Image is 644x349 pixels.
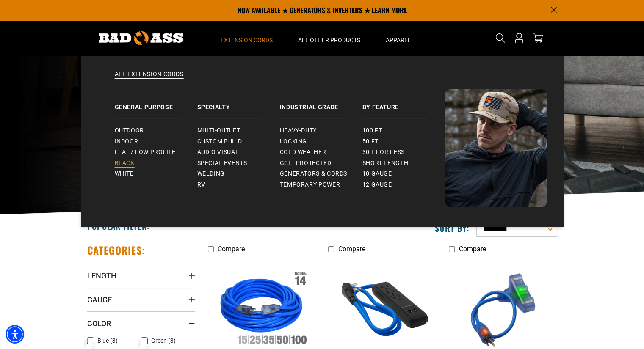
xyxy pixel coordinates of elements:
a: cart [531,33,544,43]
a: Open this option [512,20,526,56]
a: Specialty [197,89,280,118]
span: Compare [459,245,486,253]
span: Indoor [115,138,138,146]
span: Audio Visual [197,148,239,156]
summary: Color [87,311,195,335]
span: Short Length [362,159,409,167]
a: Audio Visual [197,147,280,158]
span: 50 ft [362,138,379,146]
span: Outdoor [115,127,144,135]
a: All Extension Cords [98,70,547,89]
span: Multi-Outlet [197,127,240,135]
span: Flat / Low Profile [115,148,176,156]
a: RV [197,179,280,190]
a: Cold Weather [280,147,362,158]
span: 30 ft or less [362,148,405,156]
a: 10 gauge [362,168,445,179]
a: Short Length [362,158,445,169]
span: Heavy-Duty [280,127,317,135]
summary: All Other Products [285,20,373,56]
span: 10 gauge [362,170,392,178]
div: Accessibility Menu [6,325,24,344]
a: 50 ft [362,136,445,147]
a: 30 ft or less [362,147,445,158]
a: Custom Build [197,136,280,147]
summary: Extension Cords [208,20,285,56]
img: Bad Ass Extension Cords [99,31,183,45]
span: Compare [218,245,245,253]
span: Cold Weather [280,148,326,156]
a: Welding [197,168,280,179]
span: Custom Build [197,138,242,146]
span: All Other Products [298,36,360,44]
h2: Categories: [87,244,146,257]
h2: Popular Filter: [87,220,149,231]
span: Special Events [197,159,247,167]
a: By Feature [362,89,445,118]
a: Heavy-Duty [280,125,362,136]
span: White [115,170,134,178]
span: Temporary Power [280,181,340,189]
a: Industrial Grade [280,89,362,118]
a: General Purpose [115,89,197,118]
summary: Gauge [87,288,195,311]
a: Black [115,158,197,169]
span: Gauge [87,295,112,305]
span: Extension Cords [221,36,273,44]
a: Indoor [115,136,197,147]
span: Green (3) [151,338,176,344]
a: GCFI-Protected [280,158,362,169]
a: Generators & Cords [280,168,362,179]
a: Flat / Low Profile [115,147,197,158]
span: GCFI-Protected [280,159,332,167]
span: Black [115,159,135,167]
summary: Apparel [373,20,424,56]
span: RV [197,181,205,189]
summary: Length [87,264,195,287]
summary: Search [494,31,507,45]
span: Compare [338,245,365,253]
span: 100 ft [362,127,382,135]
span: Generators & Cords [280,170,348,178]
span: Color [87,319,111,328]
span: Length [87,271,116,280]
span: Locking [280,138,307,146]
img: Bad Ass Extension Cords [445,89,547,207]
span: Blue (3) [97,338,118,344]
span: Apparel [386,36,411,44]
a: Multi-Outlet [197,125,280,136]
a: 100 ft [362,125,445,136]
a: Temporary Power [280,179,362,190]
a: Outdoor [115,125,197,136]
a: White [115,168,197,179]
span: 12 gauge [362,181,392,189]
a: Special Events [197,158,280,169]
a: 12 gauge [362,179,445,190]
a: Locking [280,136,362,147]
label: Sort by: [435,223,470,234]
span: Welding [197,170,225,178]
